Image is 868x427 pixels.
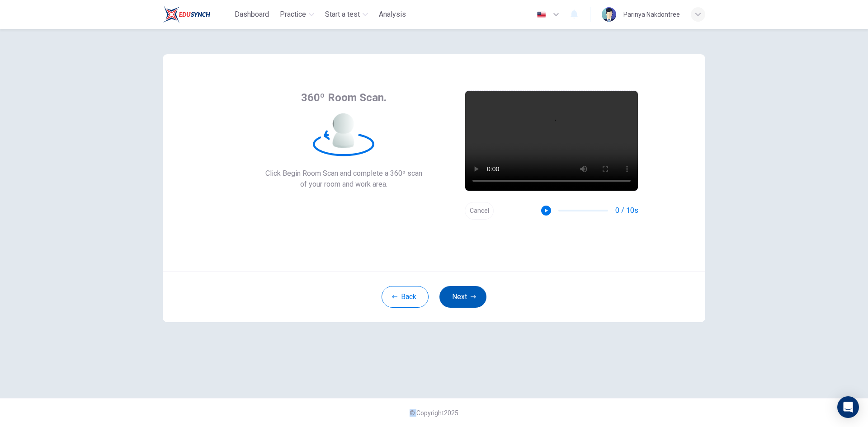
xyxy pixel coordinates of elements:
span: 0 / 10s [615,205,638,216]
div: Parinya Nakdontree [623,9,680,20]
span: Dashboard [235,9,269,20]
button: Dashboard [231,6,273,23]
button: Next [439,286,486,308]
span: © Copyright 2025 [410,409,458,417]
span: of your room and work area. [265,179,422,190]
span: Click Begin Room Scan and complete a 360º scan [265,168,422,179]
button: Cancel [465,202,494,220]
span: Practice [280,9,306,20]
span: Start a test [325,9,360,20]
button: Start a test [321,6,372,23]
img: en [536,11,547,18]
button: Back [382,286,429,308]
div: Open Intercom Messenger [837,396,859,418]
img: Profile picture [602,7,616,22]
a: Train Test logo [163,5,231,23]
span: 360º Room Scan. [301,90,387,105]
button: Practice [276,6,318,23]
button: Analysis [375,6,410,23]
img: Train Test logo [163,5,210,23]
span: Analysis [379,9,406,20]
